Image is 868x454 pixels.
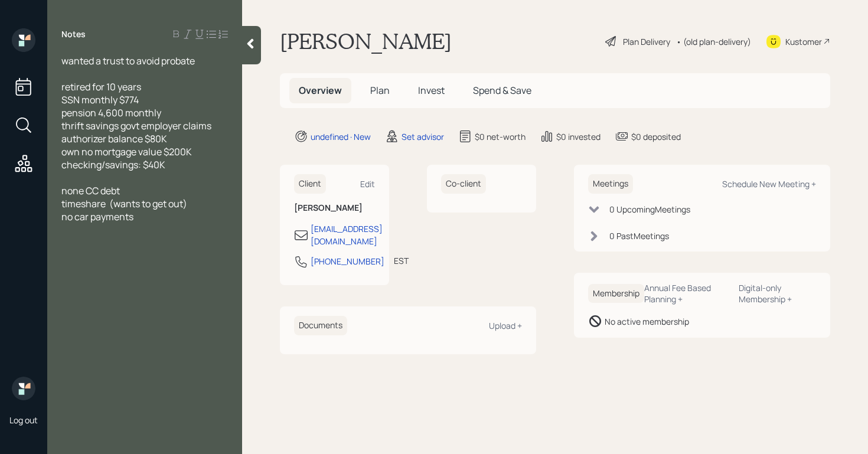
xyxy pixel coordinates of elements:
[311,255,384,267] div: [PHONE_NUMBER]
[61,145,192,158] span: own no mortgage value $200K
[370,84,390,97] span: Plan
[676,35,751,48] div: • (old plan-delivery)
[61,28,86,40] label: Notes
[722,178,816,190] div: Schedule New Meeting +
[473,84,531,97] span: Spend & Save
[61,106,161,119] span: pension 4,600 monthly
[299,84,342,97] span: Overview
[441,174,486,194] h6: Co-client
[360,178,375,190] div: Edit
[294,203,375,213] h6: [PERSON_NAME]
[489,320,522,331] div: Upload +
[631,130,681,143] div: $0 deposited
[9,414,38,426] div: Log out
[12,377,35,400] img: retirable_logo.png
[61,210,133,223] span: no car payments
[609,203,690,215] div: 0 Upcoming Meeting s
[61,197,187,210] span: timeshare (wants to get out)
[294,316,347,335] h6: Documents
[311,130,371,143] div: undefined · New
[394,254,409,267] div: EST
[475,130,526,143] div: $0 net-worth
[588,174,633,194] h6: Meetings
[609,230,669,242] div: 0 Past Meeting s
[588,284,644,303] h6: Membership
[311,223,383,247] div: [EMAIL_ADDRESS][DOMAIN_NAME]
[418,84,445,97] span: Invest
[605,315,689,328] div: No active membership
[61,158,165,171] span: checking/savings: $40K
[739,282,816,305] div: Digital-only Membership +
[61,119,213,145] span: thrift savings govt employer claims authorizer balance $80K
[294,174,326,194] h6: Client
[61,184,120,197] span: none CC debt
[402,130,444,143] div: Set advisor
[61,80,141,93] span: retired for 10 years
[785,35,822,48] div: Kustomer
[644,282,729,305] div: Annual Fee Based Planning +
[556,130,601,143] div: $0 invested
[280,28,452,54] h1: [PERSON_NAME]
[61,93,139,106] span: SSN monthly $774
[61,54,195,67] span: wanted a trust to avoid probate
[623,35,670,48] div: Plan Delivery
